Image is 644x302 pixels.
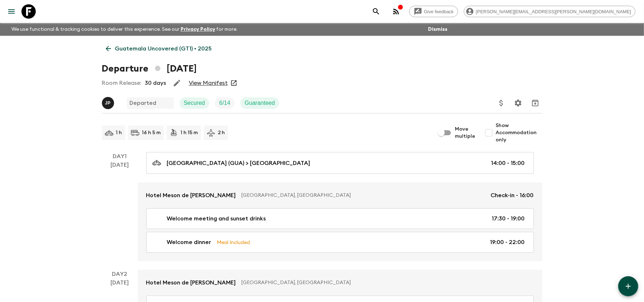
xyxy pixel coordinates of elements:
[218,129,225,136] p: 2 h
[102,79,142,87] p: Room Release:
[491,159,525,167] p: 14:00 - 15:00
[180,97,210,109] div: Secured
[146,208,534,229] a: Welcome meeting and sunset drinks17:30 - 19:00
[102,42,216,56] a: Guatemala Uncovered (GT1) • 2025
[492,214,525,223] p: 17:30 - 19:00
[138,270,542,296] a: Hotel Meson de [PERSON_NAME][GEOGRAPHIC_DATA], [GEOGRAPHIC_DATA]
[110,161,129,261] div: [DATE]
[420,9,458,14] span: Give feedback
[146,191,236,200] p: Hotel Meson de [PERSON_NAME]
[464,6,635,17] div: [PERSON_NAME][EMAIL_ADDRESS][PERSON_NAME][DOMAIN_NAME]
[189,79,228,87] a: View Manifest
[528,96,542,110] button: Archive (Completed, Cancelled or Unsynced Departures only)
[102,99,115,105] span: Julio Posadas
[130,99,157,107] p: Departed
[9,23,241,36] p: We use functional & tracking cookies to deliver this experience. See our for more.
[496,122,542,143] span: Show Accommodation only
[138,182,542,208] a: Hotel Meson de [PERSON_NAME][GEOGRAPHIC_DATA], [GEOGRAPHIC_DATA]Check-in - 16:00
[472,9,635,14] span: [PERSON_NAME][EMAIL_ADDRESS][PERSON_NAME][DOMAIN_NAME]
[409,6,458,17] a: Give feedback
[490,238,525,247] p: 19:00 - 22:00
[215,97,235,109] div: Trip Fill
[146,232,534,253] a: Welcome dinnerMeal Included19:00 - 22:00
[146,278,236,287] p: Hotel Meson de [PERSON_NAME]
[116,129,122,136] p: 1 h
[455,126,476,140] span: Move multiple
[181,129,198,136] p: 1 h 15 m
[115,44,212,53] p: Guatemala Uncovered (GT1) • 2025
[102,152,138,161] p: Day 1
[184,99,205,107] p: Secured
[491,191,534,200] p: Check-in - 16:00
[242,192,485,199] p: [GEOGRAPHIC_DATA], [GEOGRAPHIC_DATA]
[369,4,383,19] button: search adventures
[102,270,138,278] p: Day 2
[219,99,230,107] p: 6 / 14
[167,238,211,247] p: Welcome dinner
[167,159,310,167] p: [GEOGRAPHIC_DATA] (GUA) > [GEOGRAPHIC_DATA]
[102,62,197,76] h1: Departure [DATE]
[4,4,19,19] button: menu
[142,129,161,136] p: 16 h 5 m
[167,214,266,223] p: Welcome meeting and sunset drinks
[181,27,215,32] a: Privacy Policy
[217,238,250,246] p: Meal Included
[511,96,525,110] button: Settings
[146,152,534,174] a: [GEOGRAPHIC_DATA] (GUA) > [GEOGRAPHIC_DATA]14:00 - 15:00
[245,99,275,107] p: Guaranteed
[426,24,449,34] button: Dismiss
[145,79,166,87] p: 30 days
[494,96,508,110] button: Update Price, Early Bird Discount and Costs
[242,279,528,286] p: [GEOGRAPHIC_DATA], [GEOGRAPHIC_DATA]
